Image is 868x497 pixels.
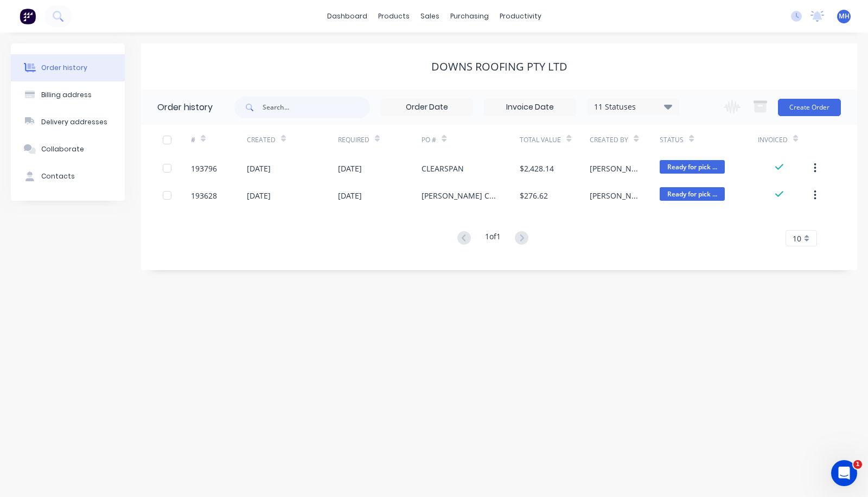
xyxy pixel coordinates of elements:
[660,125,758,155] div: Status
[181,366,199,373] span: Help
[63,366,100,373] span: Messages
[11,128,206,169] div: Ask a questionAI Agent and team can help
[381,99,473,116] input: Order Date
[11,163,125,190] button: Contacts
[125,366,146,373] span: News
[590,163,638,174] div: [PERSON_NAME]
[831,460,857,486] iframe: Intercom live chat
[41,90,92,100] div: Billing address
[11,54,125,81] button: Order history
[793,233,801,244] span: 10
[15,366,39,373] span: Home
[22,244,75,256] div: New feature
[11,81,125,109] button: Billing address
[660,160,725,174] span: Ready for pick ...
[422,163,464,174] div: CLEARSPAN
[41,117,107,127] div: Delivery addresses
[41,144,84,154] div: Collaborate
[191,163,217,174] div: 193796
[338,163,362,174] div: [DATE]
[22,184,195,195] h2: Have an idea or feature request?
[22,77,195,95] p: Hi [PERSON_NAME]
[263,97,370,118] input: Search...
[520,125,590,155] div: Total Value
[22,137,182,149] div: Ask a question
[445,8,494,24] div: purchasing
[41,63,87,73] div: Order history
[758,125,814,155] div: Invoiced
[778,99,841,116] button: Create Order
[22,263,175,274] div: Factory Weekly Updates - [DATE]
[22,200,195,221] button: Share it with us
[373,8,415,24] div: products
[338,135,369,145] div: Required
[157,101,213,114] div: Order history
[11,136,125,163] button: Collaborate
[484,99,576,116] input: Invoice Date
[758,135,788,145] div: Invoiced
[80,244,137,256] div: Improvement
[520,163,554,174] div: $2,428.14
[20,8,36,24] img: Factory
[54,339,108,382] button: Messages
[11,109,125,136] button: Delivery addresses
[22,276,175,288] div: Hey, Factory pro there👋
[22,311,195,323] h2: Factory Feature Walkthroughs
[520,190,548,201] div: $276.62
[590,190,638,201] div: [PERSON_NAME]
[22,95,195,114] p: How can we help?
[485,231,501,246] div: 1 of 1
[163,339,217,382] button: Help
[247,190,271,201] div: [DATE]
[247,125,338,155] div: Created
[322,8,373,24] a: dashboard
[853,460,862,469] span: 1
[590,135,628,145] div: Created By
[41,171,75,181] div: Contacts
[338,190,362,201] div: [DATE]
[431,60,567,73] div: DOWNS ROOFING PTY LTD
[11,235,206,297] div: New featureImprovementFactory Weekly Updates - [DATE]Hey, Factory pro there👋
[839,11,850,21] span: MH
[247,135,276,145] div: Created
[660,187,725,201] span: Ready for pick ...
[422,190,498,201] div: [PERSON_NAME] COUNTER
[22,21,86,38] img: logo
[590,125,660,155] div: Created By
[108,339,163,382] button: News
[588,101,679,113] div: 11 Statuses
[247,163,271,174] div: [DATE]
[520,135,561,145] div: Total Value
[422,125,520,155] div: PO #
[338,125,422,155] div: Required
[191,190,217,201] div: 193628
[415,8,445,24] div: sales
[191,125,247,155] div: #
[191,135,195,145] div: #
[660,135,684,145] div: Status
[422,135,436,145] div: PO #
[494,8,547,24] div: productivity
[22,149,182,160] div: AI Agent and team can help
[187,17,206,37] div: Close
